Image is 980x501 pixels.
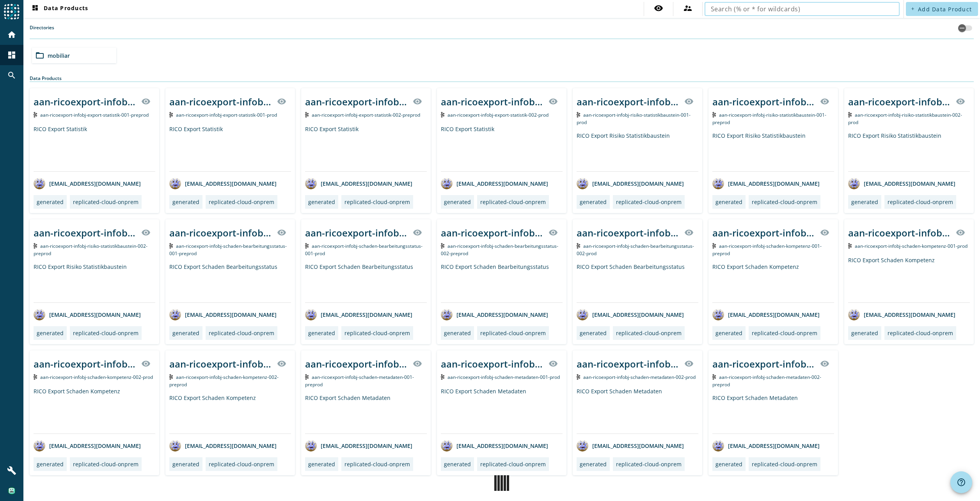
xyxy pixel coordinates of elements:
[848,226,951,239] div: aan-ricoexport-infobj-schaden-kompetenz-001-_stage_
[848,132,970,171] div: RICO Export Risiko Statistikbaustein
[169,440,181,451] img: avatar
[441,112,444,117] img: Kafka Topic: aan-ricoexport-infobj-export-statistik-002-prod
[848,309,860,320] img: avatar
[169,263,291,302] div: RICO Export Schaden Bearbeitungsstatus
[583,374,696,380] span: Kafka Topic: aan-ricoexport-infobj-schaden-metadaten-002-prod
[848,95,951,108] div: aan-ricoexport-infobj-risiko-statistikbaustein-002-_stage_
[441,243,558,257] span: Kafka Topic: aan-ricoexport-infobj-schaden-bearbeitungsstatus-002-preprod
[577,357,680,370] div: aan-ricoexport-infobj-schaden-metadaten-002-_stage_
[577,263,698,302] div: RICO Export Schaden Bearbeitungsstatus
[413,359,422,368] mat-icon: visibility
[712,440,820,451] div: [EMAIL_ADDRESS][DOMAIN_NAME]
[848,112,962,126] span: Kafka Topic: aan-ricoexport-infobj-risiko-statistikbaustein-002-prod
[176,112,277,118] span: Kafka Topic: aan-ricoexport-infobj-export-statistik-001-prod
[848,309,955,320] div: [EMAIL_ADDRESS][DOMAIN_NAME]
[30,75,974,82] div: Data Products
[30,4,88,14] span: Data Products
[447,112,549,118] span: Kafka Topic: aan-ricoexport-infobj-export-statistik-002-prod
[549,97,558,106] mat-icon: visibility
[305,95,408,108] div: aan-ricoexport-infobj-export-statistik-002-_stage_
[441,357,544,370] div: aan-ricoexport-infobj-schaden-metadaten-001-_stage_
[308,460,335,468] div: generated
[712,374,821,388] span: Kafka Topic: aan-ricoexport-infobj-schaden-metadaten-002-preprod
[73,198,138,206] div: replicated-cloud-onprem
[712,357,815,370] div: aan-ricoexport-infobj-schaden-metadaten-002-_stage_
[441,440,453,451] img: avatar
[715,329,742,337] div: generated
[305,357,408,370] div: aan-ricoexport-infobj-schaden-metadaten-001-_stage_
[956,228,965,237] mat-icon: visibility
[848,256,970,302] div: RICO Export Schaden Kompetenz
[848,178,860,189] img: avatar
[305,243,309,249] img: Kafka Topic: aan-ricoexport-infobj-schaden-bearbeitungsstatus-001-prod
[577,243,694,257] span: Kafka Topic: aan-ricoexport-infobj-schaden-bearbeitungsstatus-002-prod
[37,329,64,337] div: generated
[277,359,286,368] mat-icon: visibility
[169,95,272,108] div: aan-ricoexport-infobj-export-statistik-001-_stage_
[413,228,422,237] mat-icon: visibility
[684,228,694,237] mat-icon: visibility
[34,226,137,239] div: aan-ricoexport-infobj-risiko-statistikbaustein-002-_stage_
[577,440,684,451] div: [EMAIL_ADDRESS][DOMAIN_NAME]
[888,198,953,206] div: replicated-cloud-onprem
[34,243,37,249] img: Kafka Topic: aan-ricoexport-infobj-risiko-statistikbaustein-002-preprod
[73,329,138,337] div: replicated-cloud-onprem
[169,226,272,239] div: aan-ricoexport-infobj-schaden-bearbeitungsstatus-001-_stage_
[305,440,317,451] img: avatar
[447,374,560,380] span: Kafka Topic: aan-ricoexport-infobj-schaden-metadaten-001-prod
[7,30,16,39] mat-icon: home
[30,24,54,39] label: Directories
[34,125,155,171] div: RICO Export Statistik
[169,243,287,257] span: Kafka Topic: aan-ricoexport-infobj-schaden-bearbeitungsstatus-001-preprod
[855,243,968,249] span: Kafka Topic: aan-ricoexport-infobj-schaden-kompetenz-001-prod
[34,263,155,302] div: RICO Export Risiko Statistikbaustein
[34,440,141,451] div: [EMAIL_ADDRESS][DOMAIN_NAME]
[37,460,64,468] div: generated
[441,263,563,302] div: RICO Export Schaden Bearbeitungsstatus
[577,112,691,126] span: Kafka Topic: aan-ricoexport-infobj-risiko-statistikbaustein-001-prod
[684,359,694,368] mat-icon: visibility
[712,309,724,320] img: avatar
[169,357,272,370] div: aan-ricoexport-infobj-schaden-kompetenz-002-_stage_
[580,460,607,468] div: generated
[851,329,878,337] div: generated
[172,198,199,206] div: generated
[141,359,151,368] mat-icon: visibility
[712,394,834,433] div: RICO Export Schaden Metadaten
[851,198,878,206] div: generated
[27,2,91,16] button: Data Products
[441,226,544,239] div: aan-ricoexport-infobj-schaden-bearbeitungsstatus-002-_stage_
[712,243,822,257] span: Kafka Topic: aan-ricoexport-infobj-schaden-kompetenz-001-preprod
[7,50,16,60] mat-icon: dashboard
[580,198,607,206] div: generated
[305,309,317,320] img: avatar
[712,132,834,171] div: RICO Export Risiko Statistikbaustein
[40,112,149,118] span: Kafka Topic: aan-ricoexport-infobj-export-statistik-001-preprod
[40,374,153,380] span: Kafka Topic: aan-ricoexport-infobj-schaden-kompetenz-002-prod
[441,95,544,108] div: aan-ricoexport-infobj-export-statistik-002-_stage_
[34,95,137,108] div: aan-ricoexport-infobj-export-statistik-001-_stage_
[911,7,915,11] mat-icon: add
[7,466,16,475] mat-icon: build
[305,394,427,433] div: RICO Export Schaden Metadaten
[848,178,955,189] div: [EMAIL_ADDRESS][DOMAIN_NAME]
[444,198,471,206] div: generated
[305,112,309,117] img: Kafka Topic: aan-ricoexport-infobj-export-statistik-002-preprod
[48,52,70,59] span: mobiliar
[577,178,684,189] div: [EMAIL_ADDRESS][DOMAIN_NAME]
[712,440,724,451] img: avatar
[305,226,408,239] div: aan-ricoexport-infobj-schaden-bearbeitungsstatus-001-_stage_
[441,374,444,380] img: Kafka Topic: aan-ricoexport-infobj-schaden-metadaten-001-prod
[577,132,698,171] div: RICO Export Risiko Statistikbaustein
[441,440,548,451] div: [EMAIL_ADDRESS][DOMAIN_NAME]
[752,460,817,468] div: replicated-cloud-onprem
[209,198,274,206] div: replicated-cloud-onprem
[277,97,286,106] mat-icon: visibility
[344,460,410,468] div: replicated-cloud-onprem
[169,178,181,189] img: avatar
[712,95,815,108] div: aan-ricoexport-infobj-risiko-statistikbaustein-001-_stage_
[169,394,291,433] div: RICO Export Schaden Kompetenz
[8,487,16,495] img: 2328aa3c191fe0367592daf632b78e99
[209,329,274,337] div: replicated-cloud-onprem
[305,263,427,302] div: RICO Export Schaden Bearbeitungsstatus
